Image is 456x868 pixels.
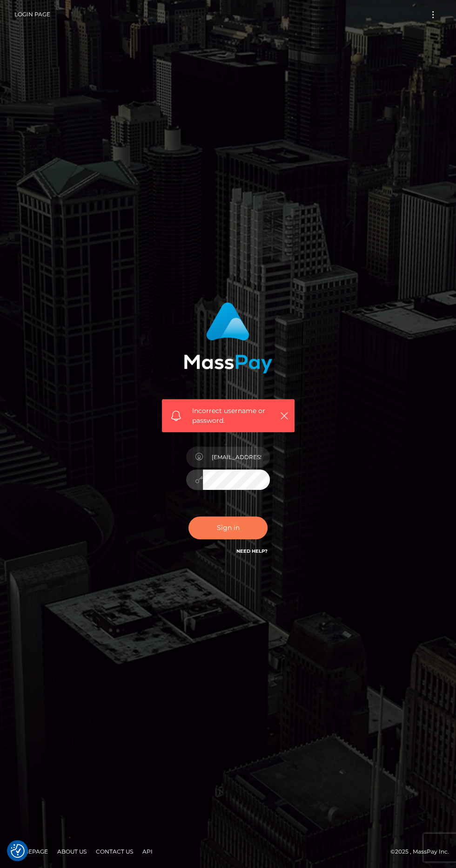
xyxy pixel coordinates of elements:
[14,5,50,24] a: Login Page
[11,844,25,858] img: Revisit consent button
[184,302,272,373] img: MassPay Login
[424,8,442,21] button: Toggle navigation
[92,844,137,859] a: Contact Us
[192,406,275,426] span: Incorrect username or password.
[188,516,268,539] button: Sign in
[11,844,25,858] button: Consent Preferences
[54,844,90,859] a: About Us
[236,548,268,554] a: Need Help?
[203,447,270,468] input: Username...
[10,844,52,859] a: Homepage
[7,847,449,857] div: © 2025 , MassPay Inc.
[139,844,156,859] a: API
